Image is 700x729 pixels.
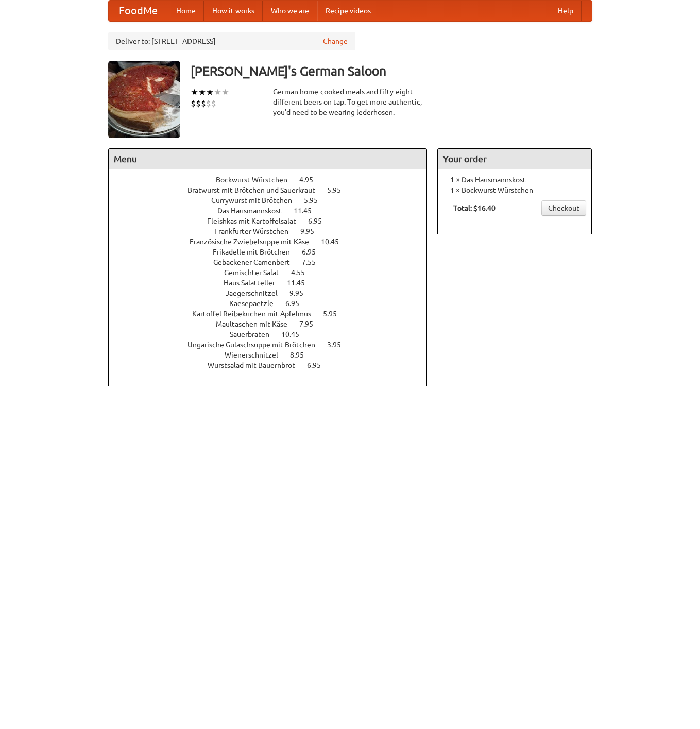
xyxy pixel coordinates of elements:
span: Bratwurst mit Brötchen und Sauerkraut [187,186,326,194]
span: 7.95 [299,320,323,328]
span: Sauerbraten [230,330,280,338]
span: Kaesepaetzle [229,299,284,308]
a: Das Hausmannskost 11.45 [217,207,331,215]
li: ★ [221,87,229,98]
h3: [PERSON_NAME]'s German Saloon [191,61,592,81]
li: ★ [198,87,206,98]
li: $ [206,98,211,109]
a: Help [550,1,582,21]
a: Französische Zwiebelsuppe mit Käse 10.45 [190,238,358,246]
a: Fleishkas mit Kartoffelsalat 6.95 [207,217,341,225]
span: 6.95 [307,361,331,369]
a: Haus Salatteller 11.45 [224,279,324,287]
span: Currywurst mit Brötchen [211,196,302,205]
a: Who we are [263,1,317,21]
a: Currywurst mit Brötchen 5.95 [211,196,337,205]
a: Ungarische Gulaschsuppe mit Brötchen 3.95 [187,341,360,349]
span: 9.95 [289,289,314,297]
li: 1 × Das Hausmannskost [443,175,586,185]
h4: Menu [109,149,427,169]
li: ★ [206,87,214,98]
span: 6.95 [308,217,332,225]
li: ★ [214,87,221,98]
a: Checkout [541,200,586,216]
span: 11.45 [294,207,322,215]
span: 9.95 [300,227,325,235]
span: 6.95 [285,299,310,308]
a: Jaegerschnitzel 9.95 [226,289,322,297]
a: Wurstsalad mit Bauernbrot 6.95 [208,361,340,369]
a: Gebackener Camenbert 7.55 [213,258,335,266]
span: 5.95 [327,186,351,194]
img: angular.jpg [108,61,180,138]
a: How it works [204,1,263,21]
a: FoodMe [109,1,168,21]
span: 4.95 [299,176,323,184]
b: Total: $16.40 [453,204,496,212]
span: Das Hausmannskost [217,207,292,215]
span: Wurstsalad mit Bauernbrot [208,361,305,369]
a: Gemischter Salat 4.55 [224,268,324,277]
div: German home-cooked meals and fifty-eight different beers on tap. To get more authentic, you'd nee... [273,87,428,117]
li: ★ [191,87,198,98]
a: Frankfurter Würstchen 9.95 [214,227,333,235]
span: Kartoffel Reibekuchen mit Apfelmus [192,310,321,318]
li: $ [201,98,206,109]
span: Gemischter Salat [224,268,289,277]
a: Recipe videos [317,1,379,21]
a: Kaesepaetzle 6.95 [229,299,318,308]
span: Maultaschen mit Käse [216,320,298,328]
a: Wienerschnitzel 8.95 [225,351,323,359]
a: Home [168,1,204,21]
a: Sauerbraten 10.45 [230,330,318,338]
li: $ [196,98,201,109]
li: 1 × Bockwurst Würstchen [443,185,586,195]
span: 5.95 [323,310,347,318]
span: Französische Zwiebelsuppe mit Käse [190,238,319,246]
span: 6.95 [302,248,326,256]
a: Frikadelle mit Brötchen 6.95 [213,248,335,256]
span: Fleishkas mit Kartoffelsalat [207,217,306,225]
a: Kartoffel Reibekuchen mit Apfelmus 5.95 [192,310,356,318]
span: Frankfurter Würstchen [214,227,299,235]
span: 10.45 [281,330,310,338]
h4: Your order [438,149,591,169]
span: 8.95 [290,351,314,359]
span: Ungarische Gulaschsuppe mit Brötchen [187,341,326,349]
li: $ [191,98,196,109]
span: Gebackener Camenbert [213,258,300,266]
span: 11.45 [287,279,315,287]
span: Jaegerschnitzel [226,289,288,297]
span: 4.55 [291,268,315,277]
a: Maultaschen mit Käse 7.95 [216,320,332,328]
span: Wienerschnitzel [225,351,288,359]
span: Bockwurst Würstchen [216,176,298,184]
span: 7.55 [302,258,326,266]
div: Deliver to: [STREET_ADDRESS] [108,32,355,50]
span: Frikadelle mit Brötchen [213,248,300,256]
span: 10.45 [321,238,349,246]
span: Haus Salatteller [224,279,285,287]
span: 5.95 [304,196,328,205]
a: Bratwurst mit Brötchen und Sauerkraut 5.95 [187,186,360,194]
a: Change [323,36,348,46]
span: 3.95 [327,341,351,349]
li: $ [211,98,216,109]
a: Bockwurst Würstchen 4.95 [216,176,332,184]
